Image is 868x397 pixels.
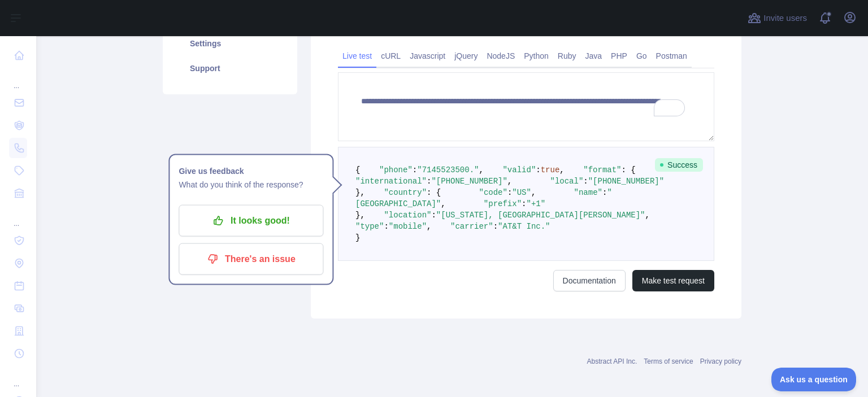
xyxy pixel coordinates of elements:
span: : [413,165,417,174]
span: "[GEOGRAPHIC_DATA]" [355,188,612,208]
span: , [559,165,564,174]
span: "[PHONE_NUMBER]" [431,177,507,186]
a: Javascript [405,47,450,65]
span: : [602,188,607,197]
h1: Give us feedback [179,164,323,178]
span: "local" [550,177,583,186]
span: , [507,177,512,186]
span: Success [655,158,703,172]
button: Make test request [632,270,714,291]
span: , [645,211,650,220]
span: "+1" [526,199,545,208]
span: , [427,222,431,231]
a: cURL [376,47,405,65]
p: It looks good! [187,211,315,230]
span: "format" [583,165,621,174]
span: "mobile" [389,222,427,231]
span: } [355,233,360,242]
span: true [541,165,560,174]
span: "country" [384,188,427,197]
span: }, [355,211,365,220]
div: ... [9,68,27,90]
span: { [355,165,360,174]
a: Abstract API Inc. [587,357,637,365]
span: "AT&T Inc." [498,222,550,231]
a: Terms of service [644,357,693,365]
span: : [507,188,512,197]
a: Python [519,47,553,65]
span: : [493,222,498,231]
a: Ruby [553,47,581,65]
iframe: Toggle Customer Support [771,368,857,391]
span: , [531,188,536,197]
span: "carrier" [450,222,493,231]
p: There's an issue [187,250,315,269]
textarea: To enrich screen reader interactions, please activate Accessibility in Grammarly extension settings [338,72,714,141]
span: : [583,177,588,186]
a: Java [581,47,607,65]
span: "valid" [502,165,536,174]
span: Invite users [763,12,807,25]
span: "prefix" [484,199,522,208]
a: Support [176,56,284,81]
a: NodeJS [482,47,519,65]
span: : { [622,165,636,174]
span: , [441,199,445,208]
span: "code" [479,188,507,197]
span: "phone" [379,165,413,174]
span: : [522,199,526,208]
span: : [431,211,436,220]
span: "[US_STATE], [GEOGRAPHIC_DATA][PERSON_NAME]" [436,211,645,220]
a: Live test [338,47,376,65]
a: Postman [652,47,692,65]
p: What do you think of the response? [179,178,323,191]
span: , [479,165,483,174]
div: ... [9,206,27,228]
button: There's an issue [179,243,323,275]
span: "location" [384,211,431,220]
span: : [384,222,388,231]
span: : { [427,188,441,197]
div: ... [9,366,27,389]
span: "[PHONE_NUMBER]" [588,177,664,186]
a: Privacy policy [700,357,741,365]
span: "international" [355,177,427,186]
span: "type" [355,222,384,231]
span: "US" [512,188,531,197]
a: Go [632,47,652,65]
span: : [536,165,540,174]
span: : [427,177,431,186]
a: Settings [176,31,284,56]
a: jQuery [450,47,482,65]
button: Invite users [745,9,809,27]
span: "name" [574,188,602,197]
a: PHP [606,47,632,65]
a: Documentation [553,270,626,291]
span: "7145523500." [417,165,479,174]
span: }, [355,188,365,197]
button: It looks good! [179,205,323,237]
